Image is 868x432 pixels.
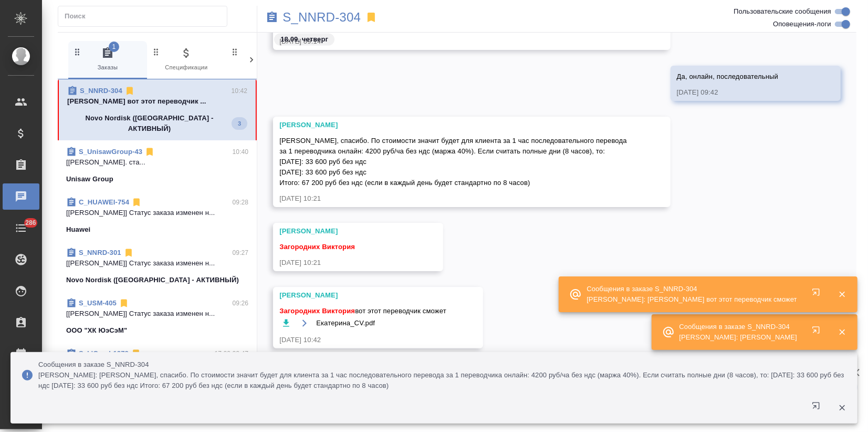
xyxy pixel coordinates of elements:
span: Екатерина_CV.pdf [316,318,375,328]
span: 286 [19,218,43,228]
button: Закрыть [831,327,853,337]
p: Novo Nordisk ([GEOGRAPHIC_DATA] - АКТИВНЫЙ) [66,275,239,285]
p: 10:42 [232,86,248,96]
svg: Зажми и перетащи, чтобы поменять порядок вкладок [151,47,161,57]
p: 09:26 [233,298,249,308]
div: S_L’Oreal-127217.09 22:47[[PERSON_NAME] перев...ЗАО "ЛОРЕАЛЬ" [58,342,257,393]
svg: Зажми и перетащи, чтобы поменять порядок вкладок [72,47,82,57]
span: [PERSON_NAME], спасибо. По стоимости значит будет для клиента за 1 час последовательного перевода... [279,137,629,187]
button: Открыть в новой вкладке [806,395,831,420]
p: [[PERSON_NAME]] Статус заказа изменен н... [66,258,248,269]
button: Открыть в новой вкладке [806,282,831,307]
p: 09:28 [233,197,249,208]
div: [DATE] 09:42 [677,87,804,98]
a: S_NNRD-301 [79,249,121,256]
div: [PERSON_NAME] [279,290,446,301]
button: Открыть в новой вкладке [806,320,831,345]
div: S_NNRD-30410:42[PERSON_NAME] вот этот переводчик ...Novo Nordisk ([GEOGRAPHIC_DATA] - АКТИВНЫЙ)3 [58,79,257,140]
p: 10:40 [233,147,249,157]
button: Закрыть [831,290,853,299]
span: 3 [232,118,247,129]
p: 09:27 [233,248,249,258]
input: Поиск [65,9,227,24]
div: [DATE] 10:21 [279,258,406,268]
span: Клиенты [230,47,300,73]
div: S_UnisawGroup-4310:40[[PERSON_NAME]. ста...Unisaw Group [58,140,257,191]
p: [PERSON_NAME]: [PERSON_NAME] вот этот переводчик сможет [587,294,797,305]
a: C_HUAWEI-754 [79,198,129,206]
span: Пользовательские сообщения [734,6,831,17]
a: S_NNRD-304 [80,87,122,95]
p: ООО "ХК ЮэСэМ" [66,325,127,336]
p: Huawei [66,224,90,235]
svg: Отписаться [124,86,135,96]
a: 286 [3,215,39,241]
span: Загородних Виктория [279,243,355,251]
span: 1 [109,42,119,52]
div: [PERSON_NAME] [279,226,406,236]
svg: Отписаться [131,197,142,208]
div: [DATE] 10:21 [279,193,634,204]
p: [[PERSON_NAME]. ста... [66,157,248,168]
a: S_L’Oreal-1272 [79,349,129,357]
span: Да, онлайн, последовательный [677,73,779,80]
p: Сообщения в заказе S_NNRD-304 [587,284,797,294]
a: S_USM-405 [79,299,117,307]
p: Novo Nordisk ([GEOGRAPHIC_DATA] - АКТИВНЫЙ) [67,113,232,134]
span: Оповещения-логи [773,19,831,29]
p: Unisaw Group [66,174,113,184]
div: S_NNRD-30109:27[[PERSON_NAME]] Статус заказа изменен н...Novo Nordisk ([GEOGRAPHIC_DATA] - АКТИВНЫЙ) [58,241,257,292]
p: Сообщения в заказе S_NNRD-304 [38,359,849,370]
svg: Отписаться [131,348,141,359]
p: Сообщения в заказе S_NNRD-304 [679,322,797,332]
p: [[PERSON_NAME]] Статус заказа изменен н... [66,208,248,218]
svg: Зажми и перетащи, чтобы поменять порядок вкладок [230,47,240,57]
span: Загородних Виктория [279,307,355,315]
span: вот этот переводчик сможет [279,306,446,316]
span: Заказы [72,47,143,73]
svg: Отписаться [144,147,155,157]
p: [PERSON_NAME]: [PERSON_NAME] [679,332,797,343]
button: Открыть на драйве [298,316,311,330]
button: Закрыть [831,403,853,413]
p: [PERSON_NAME]: [PERSON_NAME], спасибо. По стоимости значит будет для клиента за 1 час последовате... [38,370,849,391]
svg: Отписаться [123,248,134,258]
a: S_NNRD-304 [283,12,361,23]
div: C_HUAWEI-75409:28[[PERSON_NAME]] Статус заказа изменен н...Huawei [58,191,257,241]
p: 17.09 22:47 [215,348,249,359]
span: Спецификации [151,47,222,73]
svg: Отписаться [119,298,129,308]
a: S_UnisawGroup-43 [79,148,142,156]
div: [PERSON_NAME] [279,120,634,130]
div: [DATE] 10:42 [279,335,446,345]
p: [[PERSON_NAME]] Статус заказа изменен н... [66,308,248,319]
div: S_USM-40509:26[[PERSON_NAME]] Статус заказа изменен н...ООО "ХК ЮэСэМ" [58,292,257,342]
p: 18.09, четверг [280,34,328,45]
button: Скачать [279,316,292,330]
p: [PERSON_NAME] вот этот переводчик ... [67,96,247,107]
